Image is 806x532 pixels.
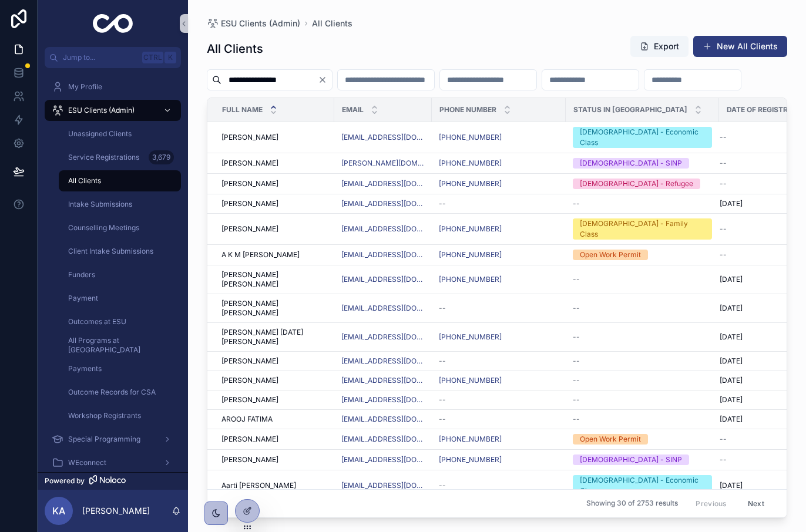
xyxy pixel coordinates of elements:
[720,133,727,142] span: --
[59,123,181,144] a: Unassigned Clients
[573,395,580,405] span: --
[439,415,559,424] a: --
[68,176,101,186] span: All Clients
[45,100,181,121] a: ESU Clients (Admin)
[341,250,425,260] a: [EMAIL_ADDRESS][DOMAIN_NAME]
[318,75,332,85] button: Clear
[720,179,727,188] span: --
[341,199,425,208] a: [EMAIL_ADDRESS][DOMAIN_NAME]
[59,405,181,426] a: Workshop Registrants
[68,388,156,397] span: Outcome Records for CSA
[38,68,188,472] div: scrollable content
[573,454,712,465] a: [DEMOGRAPHIC_DATA] - SINP
[439,224,502,234] a: [PHONE_NUMBER]
[221,199,327,208] a: [PERSON_NAME]
[221,395,278,405] span: [PERSON_NAME]
[221,133,278,142] span: [PERSON_NAME]
[341,332,425,342] a: [EMAIL_ADDRESS][DOMAIN_NAME]
[573,395,712,405] a: --
[573,199,580,208] span: --
[439,224,559,234] a: [PHONE_NUMBER]
[63,53,137,62] span: Jump to...
[68,129,132,139] span: Unassigned Clients
[439,415,446,424] span: --
[341,415,425,424] a: [EMAIL_ADDRESS][DOMAIN_NAME]
[221,356,278,366] span: [PERSON_NAME]
[341,435,425,444] a: [EMAIL_ADDRESS][DOMAIN_NAME]
[221,455,327,464] a: [PERSON_NAME]
[439,304,559,313] a: --
[52,504,65,518] span: KA
[439,159,559,168] a: [PHONE_NUMBER]
[573,179,712,189] a: [DEMOGRAPHIC_DATA] - Refugee
[59,311,181,332] a: Outcomes at ESU
[720,250,727,260] span: --
[93,14,133,33] img: App logo
[59,241,181,262] a: Client Intake Submissions
[221,250,300,260] span: A K M [PERSON_NAME]
[439,376,502,385] a: [PHONE_NUMBER]
[59,264,181,285] a: Funders
[221,159,327,168] a: [PERSON_NAME]
[221,159,278,168] span: [PERSON_NAME]
[580,158,682,169] div: [DEMOGRAPHIC_DATA] - SINP
[221,328,327,346] a: [PERSON_NAME] [DATE][PERSON_NAME]
[439,105,496,115] span: Phone Number
[82,505,150,517] p: [PERSON_NAME]
[341,356,425,366] a: [EMAIL_ADDRESS][DOMAIN_NAME]
[68,247,153,256] span: Client Intake Submissions
[341,395,425,405] a: [EMAIL_ADDRESS][DOMAIN_NAME]
[439,304,446,313] span: --
[341,481,425,490] a: [EMAIL_ADDRESS][DOMAIN_NAME]
[573,218,712,240] a: [DEMOGRAPHIC_DATA] - Family Class
[221,199,278,208] span: [PERSON_NAME]
[573,356,580,366] span: --
[439,356,559,366] a: --
[439,332,559,342] a: [PHONE_NUMBER]
[68,294,98,303] span: Payment
[439,356,446,366] span: --
[221,18,300,29] span: ESU Clients (Admin)
[59,217,181,238] a: Counselling Meetings
[38,472,188,490] a: Powered by
[720,415,743,424] span: [DATE]
[341,179,425,188] a: [EMAIL_ADDRESS][DOMAIN_NAME]
[439,250,559,260] a: [PHONE_NUMBER]
[221,376,278,385] span: [PERSON_NAME]
[222,105,263,115] span: Full Name
[341,133,425,142] a: [EMAIL_ADDRESS][DOMAIN_NAME]
[720,224,727,234] span: --
[341,455,425,464] a: [EMAIL_ADDRESS][DOMAIN_NAME]
[221,299,327,318] a: [PERSON_NAME] [PERSON_NAME]
[573,415,580,424] span: --
[45,476,85,486] span: Powered by
[439,179,559,188] a: [PHONE_NUMBER]
[312,18,352,29] a: All Clients
[341,376,425,385] a: [EMAIL_ADDRESS][DOMAIN_NAME]
[341,159,425,168] a: [PERSON_NAME][DOMAIN_NAME][EMAIL_ADDRESS][DOMAIN_NAME]
[341,275,425,284] a: [EMAIL_ADDRESS][DOMAIN_NAME]
[580,218,705,240] div: [DEMOGRAPHIC_DATA] - Family Class
[720,356,743,366] span: [DATE]
[573,415,712,424] a: --
[580,127,705,148] div: [DEMOGRAPHIC_DATA] - Economic Class
[439,275,502,284] a: [PHONE_NUMBER]
[439,199,559,208] a: --
[59,288,181,309] a: Payment
[221,395,327,405] a: [PERSON_NAME]
[439,275,559,284] a: [PHONE_NUMBER]
[580,454,682,465] div: [DEMOGRAPHIC_DATA] - SINP
[221,435,327,444] a: [PERSON_NAME]
[221,270,327,289] span: [PERSON_NAME] [PERSON_NAME]
[720,455,727,464] span: --
[45,47,181,68] button: Jump to...CtrlK
[573,304,580,313] span: --
[720,435,727,444] span: --
[439,481,446,490] span: --
[573,199,712,208] a: --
